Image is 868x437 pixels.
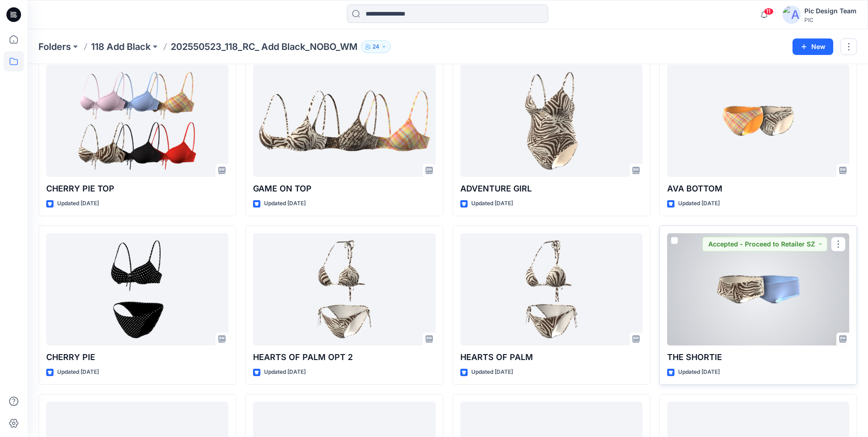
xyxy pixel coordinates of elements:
[57,199,99,208] p: Updated [DATE]
[678,199,720,208] p: Updated [DATE]
[764,8,774,15] span: 11
[264,367,306,377] p: Updated [DATE]
[253,182,435,195] p: GAME ON TOP
[91,40,151,53] a: 118 Add Black
[460,233,642,345] a: HEARTS OF PALM
[253,233,435,345] a: HEARTS OF PALM OPT 2
[57,367,99,377] p: Updated [DATE]
[471,367,513,377] p: Updated [DATE]
[667,182,849,195] p: AVA BOTTOM
[460,351,642,364] p: HEARTS OF PALM
[46,233,228,345] a: CHERRY PIE
[667,233,849,345] a: THE SHORTIE
[460,65,642,177] a: ADVENTURE GIRL
[804,5,857,16] div: Pic Design Team
[46,351,228,364] p: CHERRY PIE
[264,199,306,208] p: Updated [DATE]
[667,65,849,177] a: AVA BOTTOM
[46,65,228,177] a: CHERRY PIE TOP
[782,5,801,24] img: avatar
[460,182,642,195] p: ADVENTURE GIRL
[46,182,228,195] p: CHERRY PIE TOP
[667,351,849,364] p: THE SHORTIE
[253,351,435,364] p: HEARTS OF PALM OPT 2
[361,40,391,53] button: 24
[372,42,379,52] p: 24
[678,367,720,377] p: Updated [DATE]
[793,38,833,55] button: New
[471,199,513,208] p: Updated [DATE]
[171,40,357,53] p: 202550523_118_RC_ Add Black_NOBO_WM
[253,65,435,177] a: GAME ON TOP
[38,40,71,53] a: Folders
[804,16,857,23] div: PIC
